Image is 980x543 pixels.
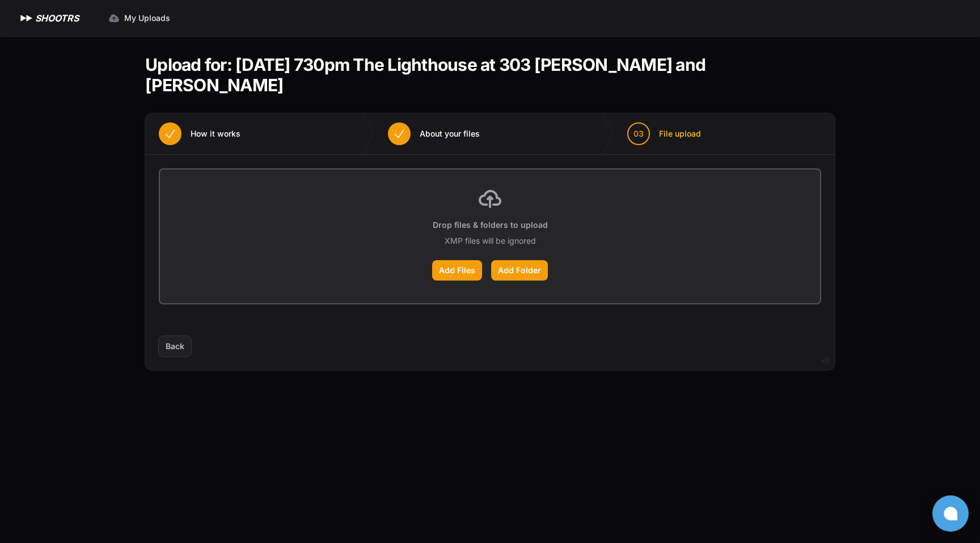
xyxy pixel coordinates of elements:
span: My Uploads [124,12,170,24]
button: 03 File upload [614,113,715,154]
h1: Upload for: [DATE] 730pm The Lighthouse at 303 [PERSON_NAME] and [PERSON_NAME] [145,54,826,95]
button: How it works [145,113,254,154]
img: SHOOTRS [18,11,35,25]
button: Open chat window [932,495,969,532]
button: About your files [374,113,493,154]
span: About your files [420,128,480,139]
label: Add Folder [491,260,548,281]
span: 03 [633,128,644,139]
span: File upload [659,128,701,139]
a: My Uploads [102,8,177,28]
label: Add Files [432,260,482,281]
p: Drop files & folders to upload [433,219,548,231]
span: How it works [191,128,240,139]
p: XMP files will be ignored [445,235,536,247]
a: SHOOTRS SHOOTRS [18,11,79,25]
div: v2 [821,354,829,367]
h1: SHOOTRS [35,11,79,25]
